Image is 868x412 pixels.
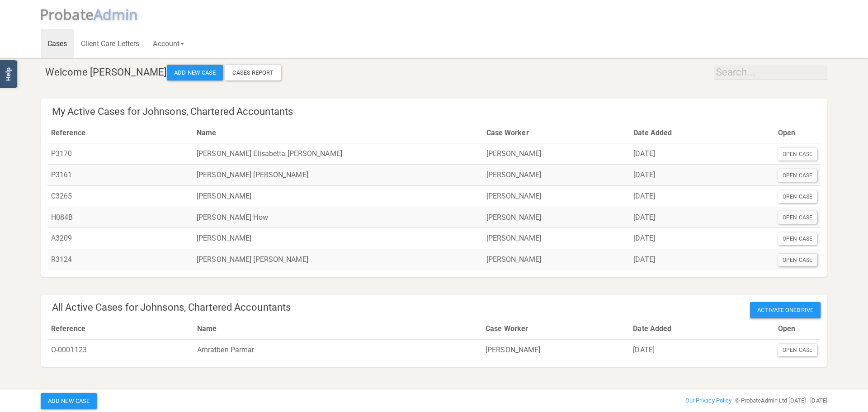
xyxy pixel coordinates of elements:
[482,318,629,339] th: Case Worker
[483,228,630,249] td: [PERSON_NAME]
[193,164,482,185] td: [PERSON_NAME] [PERSON_NAME]
[47,318,193,339] th: Reference
[778,169,817,182] div: Open Case
[193,207,482,228] td: [PERSON_NAME] How
[750,302,821,318] span: Activate OneDrive
[40,5,94,24] span: P
[52,302,821,313] h4: All Active Cases for Johnsons, Chartered Accountants
[629,339,774,360] td: [DATE]
[193,123,482,143] th: Name
[225,65,280,81] a: Cases Report
[41,29,74,58] a: Cases
[103,5,138,24] span: dmin
[567,395,834,406] div: - © ProbateAdmin Ltd [DATE] - [DATE]
[193,143,482,165] td: [PERSON_NAME] Elisabetta [PERSON_NAME]
[630,123,774,143] th: Date Added
[41,393,97,409] button: Add New Case
[630,164,774,185] td: [DATE]
[146,29,191,58] a: Account
[778,211,817,224] div: Open Case
[629,318,774,339] th: Date Added
[94,5,138,24] span: A
[193,185,482,207] td: [PERSON_NAME]
[483,143,630,165] td: [PERSON_NAME]
[778,232,817,245] div: Open Case
[47,185,193,207] td: C3265
[193,228,482,249] td: [PERSON_NAME]
[47,339,193,360] td: O-0001123
[483,185,630,207] td: [PERSON_NAME]
[167,65,223,81] button: Add New Case
[193,318,482,339] th: Name
[630,249,774,270] td: [DATE]
[483,207,630,228] td: [PERSON_NAME]
[630,143,774,165] td: [DATE]
[52,106,821,117] h4: My Active Cases for Johnsons, Chartered Accountants
[714,65,827,80] input: Search...
[630,185,774,207] td: [DATE]
[47,228,193,249] td: A3209
[193,339,482,360] td: Amratben Parmar
[483,249,630,270] td: [PERSON_NAME]
[630,207,774,228] td: [DATE]
[778,254,817,266] div: Open Case
[482,339,629,360] td: [PERSON_NAME]
[778,190,817,203] div: Open Case
[483,164,630,185] td: [PERSON_NAME]
[193,249,482,270] td: [PERSON_NAME] [PERSON_NAME]
[47,249,193,270] td: R3124
[47,123,193,143] th: Reference
[778,148,817,161] div: Open Case
[45,65,827,81] h4: Welcome [PERSON_NAME]
[483,123,630,143] th: Case Worker
[778,344,817,356] div: Open Case
[774,123,821,143] th: Open
[48,5,94,24] span: robate
[630,228,774,249] td: [DATE]
[74,29,146,58] a: Client Care Letters
[47,164,193,185] td: P3161
[685,397,732,404] a: Our Privacy Policy
[47,207,193,228] td: H084B
[774,318,821,339] th: Open
[47,143,193,165] td: P3170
